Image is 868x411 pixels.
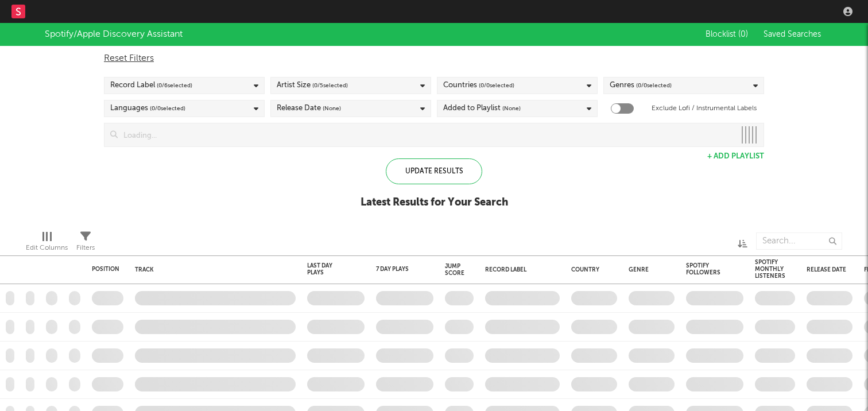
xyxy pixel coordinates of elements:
[502,102,521,115] span: (None)
[686,262,726,276] div: Spotify Followers
[26,241,68,255] div: Edit Columns
[76,241,95,255] div: Filters
[636,79,672,92] span: ( 0 / 0 selected)
[386,158,482,184] div: Update Results
[756,232,842,250] input: Search...
[760,30,823,39] button: Saved Searches
[479,79,514,92] span: ( 0 / 0 selected)
[26,227,68,260] div: Edit Columns
[110,79,192,92] div: Record Label
[610,79,672,92] div: Genres
[764,30,823,38] span: Saved Searches
[707,153,764,160] button: + Add Playlist
[361,196,508,210] div: Latest Results for Your Search
[307,262,347,276] div: Last Day Plays
[485,266,554,273] div: Record Label
[571,266,611,273] div: Country
[445,263,464,277] div: Jump Score
[443,102,521,115] div: Added to Playlist
[150,102,185,115] span: ( 0 / 0 selected)
[312,79,348,92] span: ( 0 / 5 selected)
[277,102,341,115] div: Release Date
[755,259,785,280] div: Spotify Monthly Listeners
[135,266,290,273] div: Track
[277,79,348,92] div: Artist Size
[104,52,764,65] div: Reset Filters
[92,266,119,273] div: Position
[807,266,847,273] div: Release Date
[118,123,735,146] input: Loading...
[110,102,185,115] div: Languages
[323,102,341,115] span: (None)
[157,79,192,92] span: ( 0 / 6 selected)
[376,266,416,273] div: 7 Day Plays
[76,227,95,260] div: Filters
[629,266,669,273] div: Genre
[706,30,748,38] span: Blocklist
[738,30,748,38] span: ( 0 )
[652,102,757,115] label: Exclude Lofi / Instrumental Labels
[443,79,514,92] div: Countries
[45,28,183,41] div: Spotify/Apple Discovery Assistant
